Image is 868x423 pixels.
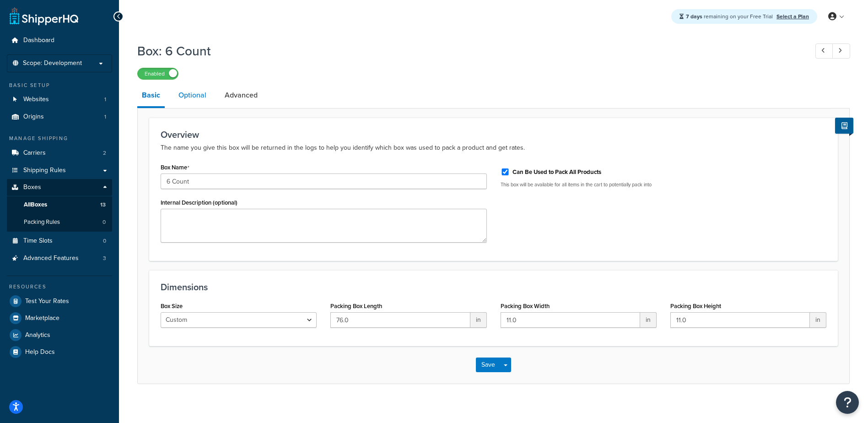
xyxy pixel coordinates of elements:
span: Help Docs [25,348,55,356]
a: Previous Record [815,43,833,59]
div: Resources [7,283,112,291]
a: Advanced [220,84,262,106]
label: Enabled [138,68,178,79]
span: 3 [103,255,106,262]
label: Packing Box Width [501,303,550,309]
a: Next Record [832,43,850,59]
div: Basic Setup [7,81,112,89]
span: Time Slots [23,237,53,245]
label: Box Name [161,164,189,171]
span: remaining on your Free Trial [686,12,774,21]
a: Boxes [7,179,112,196]
span: 0 [102,218,106,226]
a: Help Docs [7,344,112,360]
span: Dashboard [23,37,54,44]
a: Test Your Rates [7,293,112,309]
a: Time Slots0 [7,233,112,249]
a: Basic [137,84,165,108]
a: Packing Rules0 [7,214,112,231]
a: AllBoxes13 [7,196,112,213]
p: The name you give this box will be returned in the logs to help you identify which box was used t... [161,142,826,153]
span: 13 [100,201,106,209]
span: Packing Rules [24,218,60,226]
a: Marketplace [7,310,112,326]
span: Shipping Rules [23,167,66,174]
span: 1 [104,113,106,121]
a: Carriers2 [7,145,112,162]
span: Carriers [23,149,46,157]
li: Carriers [7,145,112,162]
span: Scope: Development [23,60,82,67]
span: Boxes [23,184,41,191]
li: Time Slots [7,233,112,249]
li: Websites [7,91,112,108]
span: Marketplace [25,315,59,322]
label: Box Size [161,303,183,309]
label: Packing Box Length [330,303,382,309]
span: in [810,312,826,328]
span: Test Your Rates [25,298,69,305]
a: Dashboard [7,32,112,49]
button: Save [476,358,501,372]
span: in [470,312,487,328]
span: in [640,312,657,328]
span: 1 [104,96,106,103]
label: Packing Box Height [670,303,721,309]
span: All Boxes [24,201,47,209]
span: 0 [103,237,106,245]
a: Websites1 [7,91,112,108]
span: Advanced Features [23,255,79,262]
label: Can Be Used to Pack All Products [512,168,601,176]
a: Analytics [7,327,112,343]
h3: Dimensions [161,282,826,292]
a: Select a Plan [776,12,809,21]
button: Open Resource Center [836,391,859,414]
button: Show Help Docs [835,118,853,134]
div: Manage Shipping [7,135,112,142]
li: Origins [7,108,112,125]
span: Analytics [25,331,50,339]
h1: Box: 6 Count [137,42,798,60]
a: Advanced Features3 [7,250,112,267]
span: 2 [103,149,106,157]
li: Boxes [7,179,112,231]
span: Origins [23,113,44,121]
a: Origins1 [7,108,112,125]
h3: Overview [161,130,826,140]
p: This box will be available for all items in the cart to potentially pack into [501,181,827,188]
label: Internal Description (optional) [161,199,237,206]
a: Shipping Rules [7,162,112,179]
li: Advanced Features [7,250,112,267]
span: Websites [23,96,49,103]
strong: 7 days [686,12,702,21]
li: Packing Rules [7,214,112,231]
a: Optional [174,84,211,106]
